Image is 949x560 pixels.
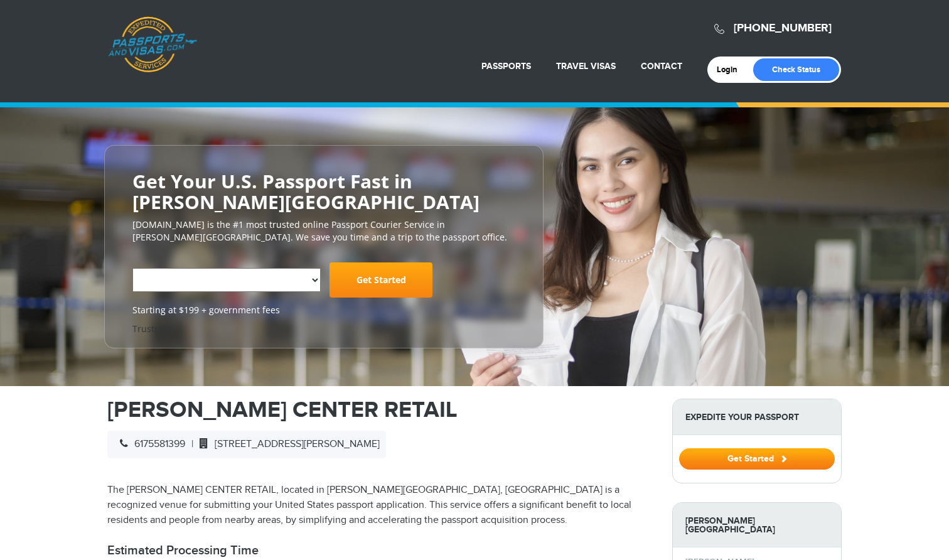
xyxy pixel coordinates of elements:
[132,323,173,335] a: Trustpilot
[193,438,380,450] span: [STREET_ADDRESS][PERSON_NAME]
[679,453,835,463] a: Get Started
[132,304,515,316] span: Starting at $199 + government fees
[107,483,653,528] p: The [PERSON_NAME] CENTER RETAIL, located in [PERSON_NAME][GEOGRAPHIC_DATA], [GEOGRAPHIC_DATA] is ...
[132,218,515,244] p: [DOMAIN_NAME] is the #1 most trusted online Passport Courier Service in [PERSON_NAME][GEOGRAPHIC_...
[641,61,682,72] a: Contact
[107,431,386,458] div: |
[717,65,746,75] a: Login
[556,61,616,72] a: Travel Visas
[108,16,197,73] a: Passports & [DOMAIN_NAME]
[679,448,835,470] button: Get Started
[673,399,841,435] strong: Expedite Your Passport
[330,262,432,298] a: Get Started
[481,61,531,72] a: Passports
[107,399,653,421] h1: [PERSON_NAME] CENTER RETAIL
[673,503,841,547] strong: [PERSON_NAME][GEOGRAPHIC_DATA]
[734,21,832,35] a: [PHONE_NUMBER]
[753,58,839,81] a: Check Status
[132,171,515,212] h2: Get Your U.S. Passport Fast in [PERSON_NAME][GEOGRAPHIC_DATA]
[114,438,185,450] span: 6175581399
[107,543,653,558] h2: Estimated Processing Time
